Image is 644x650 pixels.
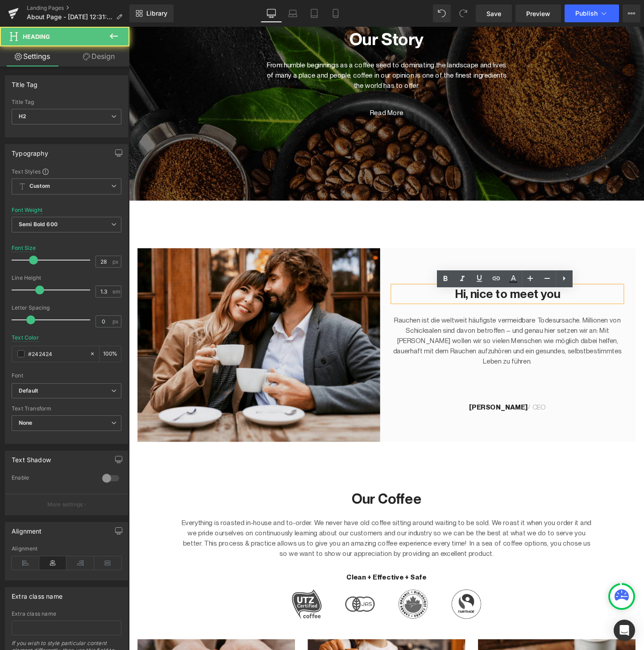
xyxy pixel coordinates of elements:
p: Clean + Effective + Safe [54,572,486,583]
span: About Page - [DATE] 12:31:37 [27,13,112,21]
div: Alignment [12,546,121,552]
span: Preview [526,9,550,18]
span: Save [486,9,501,18]
p: Rauchen ist die weltweit häufigste vermeidbare Todesursache. Millionen von Schicksalen sind davon... [277,302,517,356]
a: Desktop [261,4,282,22]
div: Text Shadow [12,451,51,464]
p: More settings [47,501,83,509]
div: Font Size [12,245,36,251]
div: Open Intercom Messenger [614,620,635,641]
button: More settings [5,494,128,515]
input: Color [28,349,85,359]
div: Alignment [12,522,42,535]
div: Typography [12,145,48,157]
span: Publish [575,10,598,17]
button: Redo [454,4,472,22]
b: None [19,419,33,426]
h2: Hi, nice to meet you [277,272,517,288]
div: Text Transform [12,406,121,412]
b: Semi Bold 600 [19,221,58,228]
button: Undo [433,4,451,22]
div: Extra class name [12,611,121,617]
span: Library [146,9,167,17]
button: More [623,4,640,22]
h2: Our Story [143,1,397,24]
b: H2 [19,113,26,120]
span: px [112,319,120,324]
a: Landing Pages [27,4,129,12]
i: Default [19,387,38,395]
b: [PERSON_NAME] [357,394,418,403]
div: Extra class name [12,588,62,600]
div: Title Tag [12,99,121,105]
a: New Library [129,4,174,22]
a: Design [66,46,131,66]
a: Preview [515,4,561,22]
div: Text Styles [12,168,121,175]
span: Heading [23,33,50,40]
p: From humble beginnings as a coffee seed to dominating the landscape and lives of many a place and... [143,35,397,67]
span: px [112,259,120,265]
div: Line Height [12,275,121,281]
div: Text Color [12,335,39,341]
div: Font [12,373,121,379]
a: Tablet [303,4,325,22]
span: em [112,289,120,294]
h2: Our Coffee [54,485,486,504]
a: Mobile [325,4,346,22]
b: Custom [29,182,50,190]
a: Read More [238,81,302,99]
div: % [100,346,121,362]
p: / CEO [277,393,517,404]
a: Laptop [282,4,303,22]
div: Title Tag [12,76,38,88]
div: Enable [12,474,93,484]
div: Letter Spacing [12,305,121,311]
div: Font Weight [12,207,42,213]
p: Everything is roasted in-house and to-order. We never have old coffee sitting around waiting to b... [54,515,486,558]
span: Read More [253,85,287,95]
button: Publish [565,4,619,22]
